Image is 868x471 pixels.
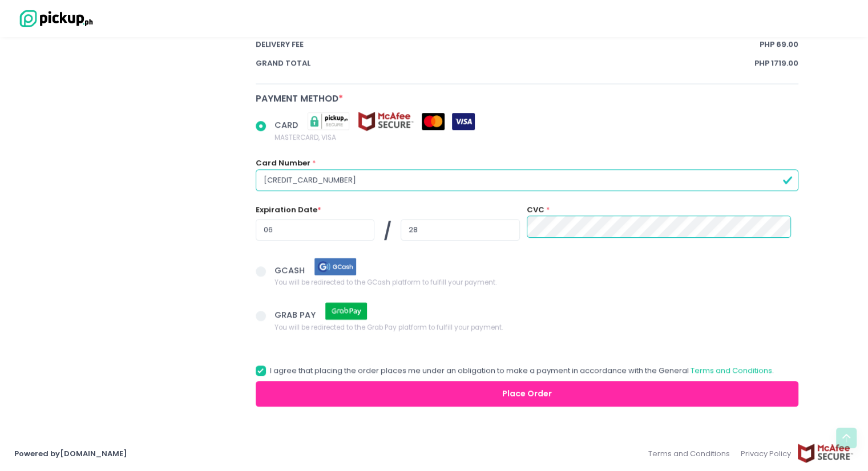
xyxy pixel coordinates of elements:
a: Terms and Conditions [691,365,772,376]
img: mcafee-secure [357,111,414,131]
a: Privacy Policy [736,443,797,465]
span: You will be redirected to the GCash platform to fulfill your payment. [274,277,496,288]
label: Card Number [256,157,310,169]
img: visa [452,113,475,130]
img: logo [14,9,94,29]
span: Delivery Fee [256,39,760,50]
span: PHP 69.00 [760,39,798,50]
input: YY [401,219,519,241]
input: Card Number [256,169,799,191]
span: MASTERCARD, VISA [274,131,475,143]
span: GRAB PAY [274,309,318,320]
span: PHP 1719.00 [754,58,798,69]
img: mcafee-secure [797,443,854,463]
span: You will be redirected to the Grab Pay platform to fulfill your payment. [274,321,503,332]
img: gcash [307,257,364,277]
span: GCASH [274,264,307,275]
a: Powered by[DOMAIN_NAME] [14,448,127,459]
button: Place Order [256,381,799,407]
label: I agree that placing the order places me under an obligation to make a payment in accordance with... [256,365,774,376]
input: MM [256,219,374,241]
img: pickupsecure [300,111,357,131]
span: Grand total [256,58,755,69]
label: Expiration Date [256,204,321,216]
a: Terms and Conditions [648,443,736,465]
span: / [383,219,391,244]
span: CARD [274,119,300,131]
img: mastercard [422,113,445,130]
img: grab pay [318,301,375,321]
div: Payment Method [256,92,799,105]
label: CVC [527,204,544,216]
